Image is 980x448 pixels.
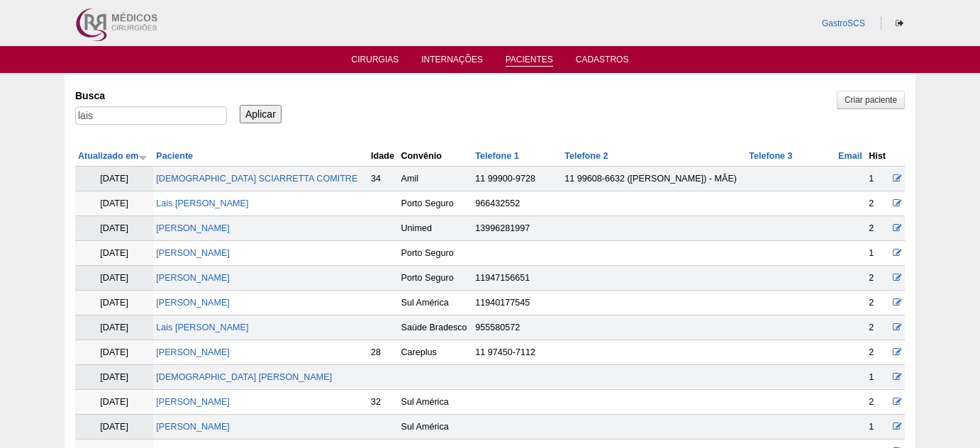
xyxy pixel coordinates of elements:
a: [PERSON_NAME] [156,273,230,283]
td: 966432552 [472,191,562,216]
a: [PERSON_NAME] [156,422,230,432]
td: Porto Seguro [399,266,473,291]
td: 1 [866,365,889,390]
th: Convênio [399,146,473,167]
td: 2 [866,340,889,365]
a: Criar paciente [837,91,905,109]
input: Aplicar [240,105,282,123]
td: [DATE] [75,167,153,191]
td: 11 97450-7112 [472,340,562,365]
td: Sul América [399,390,473,415]
td: 32 [368,390,398,415]
td: 11940177545 [472,291,562,315]
i: Sair [896,19,903,28]
a: [PERSON_NAME] [156,347,230,357]
th: Hist [866,146,889,167]
a: Telefone 2 [564,151,608,161]
td: [DATE] [75,241,153,266]
td: [DATE] [75,340,153,365]
td: [DATE] [75,216,153,241]
td: Amil [399,167,473,191]
td: 2 [866,291,889,315]
a: Cadastros [576,55,629,69]
img: ordem crescente [138,152,147,162]
td: 1 [866,241,889,266]
a: Lais [PERSON_NAME] [156,198,248,208]
td: Sul América [399,415,473,439]
a: Lais [PERSON_NAME] [156,323,248,332]
td: [DATE] [75,415,153,439]
td: 955580572 [472,315,562,340]
a: Telefone 3 [749,151,792,161]
td: 2 [866,315,889,340]
td: 1 [866,167,889,191]
a: [PERSON_NAME] [156,397,230,407]
a: Atualizado em [78,151,147,161]
a: Cirurgias [352,55,399,69]
td: 2 [866,266,889,291]
td: Saúde Bradesco [399,315,473,340]
td: [DATE] [75,266,153,291]
td: 1 [866,415,889,439]
td: 11 99608-6632 ([PERSON_NAME]) - MÃE) [562,167,746,191]
td: 2 [866,191,889,216]
td: 2 [866,216,889,241]
a: [PERSON_NAME] [156,223,230,233]
td: [DATE] [75,291,153,315]
a: [DEMOGRAPHIC_DATA] [PERSON_NAME] [156,372,332,382]
input: Digite os termos que você deseja procurar. [75,106,227,125]
td: [DATE] [75,315,153,340]
a: Internações [421,55,483,69]
td: 11947156651 [472,266,562,291]
a: [PERSON_NAME] [156,298,230,308]
td: Porto Seguro [399,191,473,216]
td: 28 [368,340,398,365]
a: Paciente [156,151,193,161]
td: 13996281997 [472,216,562,241]
a: [DEMOGRAPHIC_DATA] SCIARRETTA COMITRE [156,174,357,184]
td: Porto Seguro [399,241,473,266]
td: [DATE] [75,365,153,390]
a: [PERSON_NAME] [156,248,230,258]
td: 11 99900-9728 [472,167,562,191]
td: Careplus [399,340,473,365]
td: 34 [368,167,398,191]
td: Unimed [399,216,473,241]
a: GastroSCS [822,18,865,28]
th: Idade [368,146,398,167]
td: Sul América [399,291,473,315]
label: Busca [75,89,227,103]
a: Telefone 1 [475,151,518,161]
td: 2 [866,390,889,415]
a: Pacientes [506,55,553,67]
td: [DATE] [75,390,153,415]
td: [DATE] [75,191,153,216]
a: Email [838,151,862,161]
